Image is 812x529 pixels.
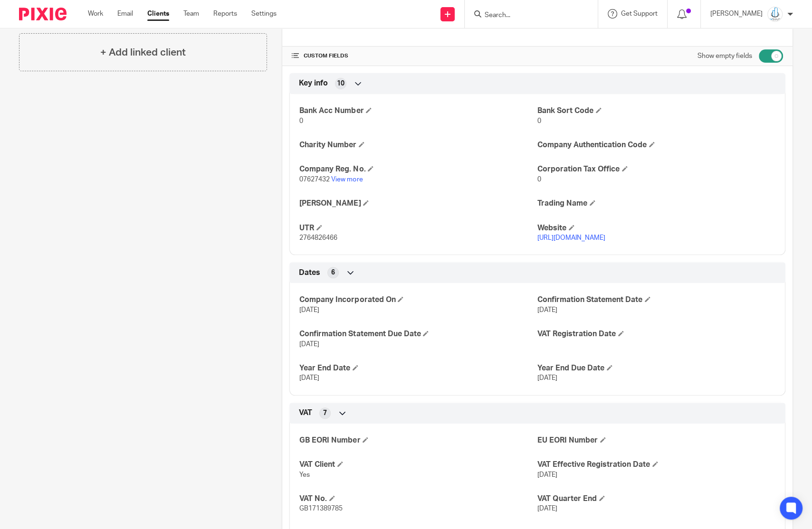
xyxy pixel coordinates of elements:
[299,460,537,470] h4: VAT Client
[537,435,775,445] h4: EU EORI Number
[537,363,775,373] h4: Year End Due Date
[537,460,775,470] h4: VAT Effective Registration Date
[292,52,537,60] h4: CUSTOM FIELDS
[183,9,199,19] a: Team
[337,79,344,88] span: 10
[537,307,557,313] span: [DATE]
[537,375,557,381] span: [DATE]
[117,9,133,19] a: Email
[537,140,775,150] h4: Company Authentication Code
[537,505,557,512] span: [DATE]
[537,472,557,478] span: [DATE]
[299,223,537,233] h4: UTR
[299,363,537,373] h4: Year End Date
[19,8,67,20] img: Pixie
[299,106,537,116] h4: Bank Acc Number
[299,375,319,381] span: [DATE]
[537,176,541,183] span: 0
[213,9,237,19] a: Reports
[299,235,337,241] span: 2764826466
[621,10,658,17] span: Get Support
[331,268,335,277] span: 6
[299,268,320,278] span: Dates
[299,329,537,339] h4: Confirmation Statement Due Date
[484,11,569,20] input: Search
[331,176,363,183] a: View more
[323,408,327,418] span: 7
[299,140,537,150] h4: Charity Number
[100,45,186,60] h4: + Add linked client
[537,295,775,305] h4: Confirmation Statement Date
[299,505,343,512] span: GB171389785
[299,198,537,208] h4: [PERSON_NAME]
[251,9,277,19] a: Settings
[88,9,103,19] a: Work
[299,341,319,348] span: [DATE]
[299,295,537,305] h4: Company Incorporated On
[299,176,330,183] span: 07627432
[697,51,752,61] label: Show empty fields
[537,235,605,241] a: [URL][DOMAIN_NAME]
[537,494,775,504] h4: VAT Quarter End
[299,307,319,313] span: [DATE]
[537,118,541,124] span: 0
[299,435,537,445] h4: GB EORI Number
[147,9,169,19] a: Clients
[299,164,537,174] h4: Company Reg. No.
[537,223,775,233] h4: Website
[299,78,328,88] span: Key info
[710,9,763,19] p: [PERSON_NAME]
[537,329,775,339] h4: VAT Registration Date
[299,494,537,504] h4: VAT No.
[537,198,775,208] h4: Trading Name
[299,408,312,418] span: VAT
[299,118,303,124] span: 0
[299,472,310,478] span: Yes
[537,164,775,174] h4: Corporation Tax Office
[767,7,783,22] img: Logo_PNG.png
[537,106,775,116] h4: Bank Sort Code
